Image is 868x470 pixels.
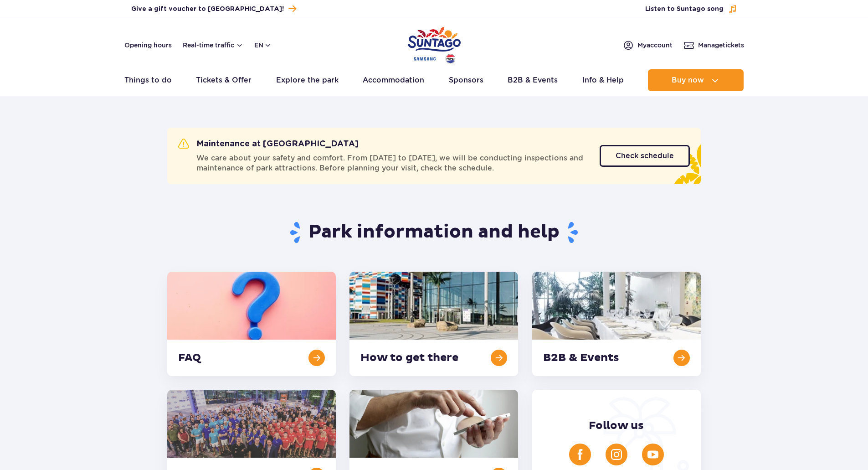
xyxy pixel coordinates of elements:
[575,449,586,460] img: Facebook
[131,5,284,14] span: Give a gift voucher to [GEOGRAPHIC_DATA]!
[254,41,272,50] button: en
[131,3,296,15] a: Give a gift voucher to [GEOGRAPHIC_DATA]!
[611,449,622,460] img: Instagram
[183,41,243,49] button: Real-time traffic
[645,5,737,14] button: Listen to Suntago song
[408,23,461,65] a: Park of Poland
[637,41,673,50] span: My account
[698,41,744,50] span: Manage tickets
[645,5,724,14] span: Listen to Suntago song
[672,76,704,84] span: Buy now
[616,152,674,160] span: Check schedule
[589,419,644,433] span: Follow us
[124,41,172,50] a: Opening hours
[124,69,172,91] a: Things to do
[508,69,558,91] a: B2B & Events
[196,153,589,173] span: We care about your safety and comfort. From [DATE] to [DATE], we will be conducting inspections a...
[363,69,424,91] a: Accommodation
[600,145,690,167] a: Check schedule
[623,40,673,51] a: Myaccount
[449,69,483,91] a: Sponsors
[648,69,744,91] button: Buy now
[582,69,624,91] a: Info & Help
[276,69,339,91] a: Explore the park
[647,449,658,460] img: YouTube
[178,139,359,150] h2: Maintenance at [GEOGRAPHIC_DATA]
[196,69,252,91] a: Tickets & Offer
[167,221,701,244] h1: Park information and help
[683,40,744,51] a: Managetickets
